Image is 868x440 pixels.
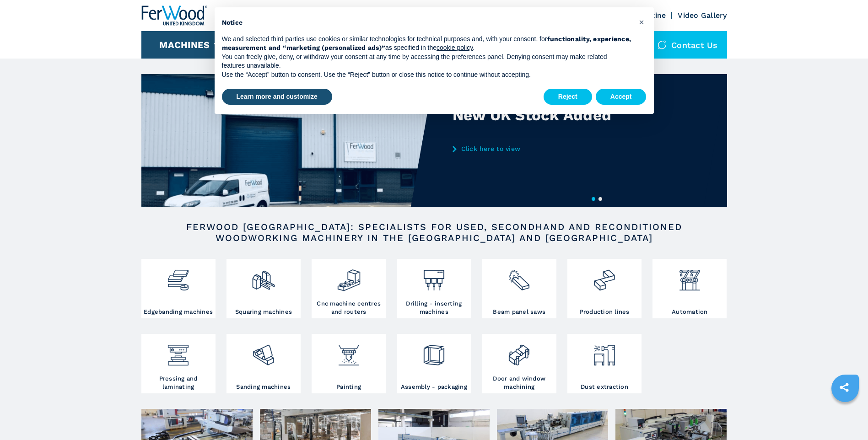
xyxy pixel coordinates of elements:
[592,336,616,367] img: aspirazione_1.png
[507,336,531,367] img: lavorazione_porte_finestre_2.png
[648,31,727,59] div: Contact us
[567,334,642,393] a: Dust extraction
[592,261,616,292] img: linee_di_produzione_2.png
[581,383,628,391] h3: Dust extraction
[166,261,190,292] img: bordatrici_1.png
[397,259,471,318] a: Drilling - inserting machines
[166,336,190,367] img: pressa-strettoia.png
[236,383,291,391] h3: Sanding machines
[251,336,275,367] img: levigatrici_2.png
[672,308,708,316] h3: Automation
[337,336,361,367] img: verniciatura_1.png
[658,40,667,49] img: Contact us
[141,5,207,26] img: Ferwood
[226,334,301,393] a: Sanding machines
[507,261,531,292] img: sezionatrici_2.png
[453,145,632,152] a: Click here to view
[482,334,556,393] a: Door and window machining
[652,259,727,318] a: Automation
[592,197,595,201] button: 1
[159,39,210,50] button: Machines
[312,259,386,318] a: Cnc machine centres and routers
[678,11,727,20] a: Video Gallery
[222,35,632,53] p: We and selected third parties use cookies or similar technologies for technical purposes and, wit...
[485,375,554,391] h3: Door and window machining
[144,308,213,316] h3: Edgebanding machines
[833,376,856,399] a: sharethis
[226,259,301,318] a: Squaring machines
[639,16,644,27] span: ×
[222,70,632,80] p: Use the “Accept” button to consent. Use the “Reject” button or close this notice to continue with...
[312,334,386,393] a: Painting
[482,259,556,318] a: Beam panel saws
[222,35,631,52] strong: functionality, experience, measurement and “marketing (personalized ads)”
[401,383,467,391] h3: Assembly - packaging
[222,53,632,70] p: You can freely give, deny, or withdraw your consent at any time by accessing the preferences pane...
[580,308,630,316] h3: Production lines
[141,74,434,207] img: New UK Stock Added
[399,300,469,316] h3: Drilling - inserting machines
[171,221,698,243] h2: FERWOOD [GEOGRAPHIC_DATA]: SPECIALISTS FOR USED, SECONDHAND AND RECONDITIONED WOODWORKING MACHINE...
[144,375,213,391] h3: Pressing and laminating
[422,261,446,292] img: foratrici_inseritrici_2.png
[493,308,545,316] h3: Beam panel saws
[141,334,216,393] a: Pressing and laminating
[337,261,361,292] img: centro_di_lavoro_cnc_2.png
[336,383,361,391] h3: Painting
[314,300,383,316] h3: Cnc machine centres and routers
[437,44,473,51] a: cookie policy
[222,18,632,27] h2: Notice
[678,261,702,292] img: automazione.png
[251,261,275,292] img: squadratrici_2.png
[222,89,332,105] button: Learn more and customize
[635,15,649,29] button: Close this notice
[397,334,471,393] a: Assembly - packaging
[544,89,592,105] button: Reject
[596,89,647,105] button: Accept
[235,308,292,316] h3: Squaring machines
[598,197,602,201] button: 2
[422,336,446,367] img: montaggio_imballaggio_2.png
[567,259,642,318] a: Production lines
[141,259,216,318] a: Edgebanding machines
